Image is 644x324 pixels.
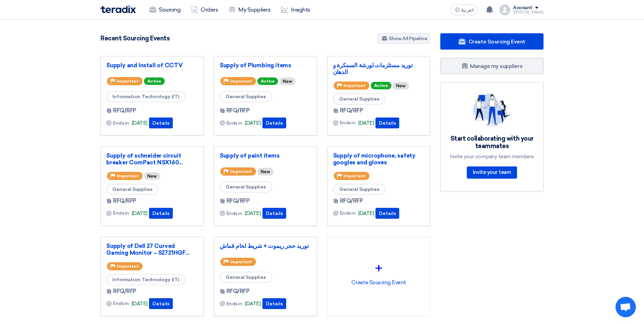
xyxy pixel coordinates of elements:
[344,83,365,88] span: Important
[276,2,316,17] a: Insights
[226,107,250,115] span: RFQ/RFP
[106,91,185,102] span: Information Technology (IT)
[450,4,478,15] button: العربية
[144,2,186,17] a: Sourcing
[467,166,517,179] a: Invite your team
[344,174,365,178] span: Important
[468,38,525,45] span: Create Sourcing Event
[220,272,272,283] span: General Supplies
[245,300,261,308] span: [DATE]
[615,297,636,317] div: Open chat
[358,119,374,127] span: [DATE]
[220,181,272,193] span: General Supplies
[132,119,148,127] span: [DATE]
[117,174,139,178] span: Important
[393,82,409,90] div: New
[226,287,250,295] span: RFQ/RFP
[371,82,391,89] span: Active
[257,77,278,85] span: Active
[149,298,173,309] button: Details
[226,120,242,127] span: Ends in
[144,77,165,85] span: Active
[375,208,399,219] button: Details
[220,152,311,159] a: Supply of paint items
[117,264,139,269] span: Important
[106,152,198,166] a: Supply of schneider circuit breaker ComPact NSX160...
[340,107,363,115] span: RFQ/RFP
[113,210,129,217] span: Ends in
[513,11,544,14] div: [PERSON_NAME]
[220,91,272,102] span: General Supplies
[333,242,425,302] div: Create Soucring Event
[473,93,511,127] img: invite_your_team.svg
[144,172,160,180] div: New
[106,242,198,256] a: Supply of Dell 27 Curved Gaming Monitor – S2721HGF...
[223,2,276,17] a: My Suppliers
[461,8,474,13] span: العربية
[230,259,252,264] span: Important
[113,197,136,205] span: RFQ/RFP
[132,300,148,308] span: [DATE]
[220,62,311,69] a: Supply of Plumbing items
[340,210,356,217] span: Ends in
[333,93,385,105] span: General Supplies
[333,184,385,195] span: General Supplies
[230,169,252,174] span: Important
[113,107,136,115] span: RFQ/RFP
[333,258,425,278] div: +
[262,208,286,219] button: Details
[279,77,296,85] div: New
[257,168,274,176] div: New
[113,300,129,307] span: Ends in
[220,242,311,249] a: توريد حجر ريموت + شريط لحام قماش
[378,33,430,44] a: Show All Pipeline
[262,298,286,309] button: Details
[132,210,148,217] span: [DATE]
[499,4,510,15] img: profile_test.png
[106,184,159,195] span: General Supplies
[100,5,136,13] img: Teradix logo
[449,135,535,150] div: Start collaborating with your teammates
[245,119,261,127] span: [DATE]
[449,154,535,160] div: Invite your company team members
[100,35,169,42] h4: Recent Sourcing Events
[226,197,250,205] span: RFQ/RFP
[106,274,185,285] span: Information Technology (IT)
[440,58,544,74] a: Manage my suppliers
[226,210,242,217] span: Ends in
[226,300,242,307] span: Ends in
[186,2,223,17] a: Orders
[245,210,261,217] span: [DATE]
[113,287,136,295] span: RFQ/RFP
[513,5,532,11] div: Account
[340,119,356,126] span: Ends in
[340,197,363,205] span: RFQ/RFP
[333,152,425,166] a: Supply of microphone, safety googles and gloves
[117,79,139,84] span: Important
[149,208,173,219] button: Details
[230,79,252,84] span: Important
[149,118,173,128] button: Details
[375,118,399,128] button: Details
[333,62,425,75] a: توريد مستلزمات لورشة السمكرة و الدهان
[106,62,198,69] a: Supply and Install of CCTV
[113,120,129,127] span: Ends in
[358,210,374,217] span: [DATE]
[262,118,286,128] button: Details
